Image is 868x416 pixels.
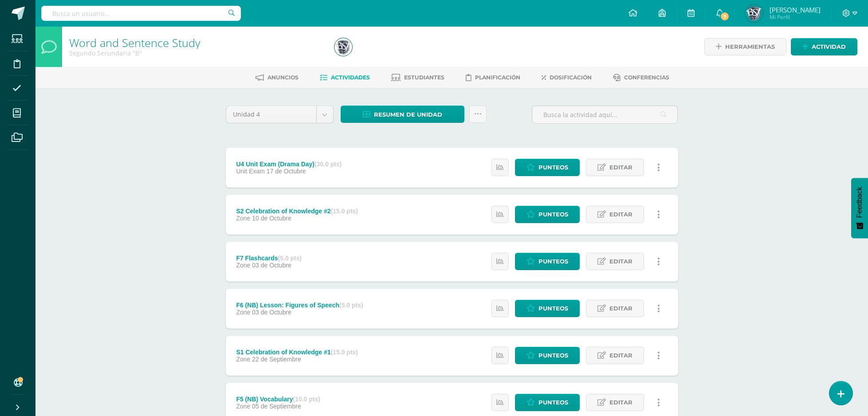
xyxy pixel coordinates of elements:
span: Mi Perfil [770,13,821,21]
span: Herramientas [725,39,775,55]
div: Segundo Secundaria 'B' [69,49,324,57]
a: Herramientas [704,38,786,55]
a: Punteos [515,159,580,176]
span: Anuncios [267,74,298,81]
strong: (15.0 pts) [331,208,358,215]
div: U4 Unit Exam (Drama Day) [236,161,342,168]
span: Actividad [812,39,846,55]
span: Editar [609,347,632,364]
button: Feedback - Mostrar encuesta [851,178,868,238]
a: Punteos [515,206,580,223]
a: Unidad 4 [226,106,333,123]
span: Feedback [856,187,864,218]
img: ac1110cd471b9ffa874f13d93ccfeac6.png [745,4,763,22]
h1: Word and Sentence Study [69,36,324,49]
div: F6 (NB) Lesson: Figures of Speech [236,302,363,309]
span: 05 de Septiembre [252,403,301,410]
strong: (5.0 pts) [278,255,302,262]
strong: (5.0 pts) [339,302,363,309]
strong: (30.0 pts) [314,161,342,168]
span: 10 de Octubre [252,215,291,222]
a: Punteos [515,300,580,317]
input: Busca un usuario... [41,6,241,21]
span: Punteos [538,347,568,364]
span: Unidad 4 [233,106,310,123]
a: Actividades [320,71,370,85]
span: Actividades [331,74,370,81]
span: Punteos [538,253,568,270]
span: Unit Exam [236,168,265,175]
span: Zone [236,262,250,269]
span: 03 de Octubre [252,309,291,316]
span: Punteos [538,159,568,176]
span: Zone [236,309,250,316]
span: Editar [609,159,632,176]
span: [PERSON_NAME] [770,5,821,14]
a: Dosificación [542,71,592,85]
span: Punteos [538,394,568,411]
div: S2 Celebration of Knowledge #2 [236,208,358,215]
div: F5 (NB) Vocabulary [236,396,320,403]
span: 22 de Septiembre [252,356,301,363]
strong: (15.0 pts) [331,349,358,356]
span: Zone [236,215,250,222]
span: Resumen de unidad [374,106,442,123]
a: Conferencias [613,71,669,85]
span: 17 de Octubre [267,168,306,175]
strong: (10.0 pts) [293,396,320,403]
span: Estudiantes [404,74,444,81]
a: Punteos [515,347,580,364]
span: Zone [236,403,250,410]
a: Anuncios [255,71,298,85]
span: Punteos [538,206,568,223]
span: Planificación [475,74,520,81]
img: ac1110cd471b9ffa874f13d93ccfeac6.png [334,38,352,56]
span: Punteos [538,300,568,317]
span: Editar [609,394,632,411]
a: Word and Sentence Study [69,35,200,50]
span: 03 de Octubre [252,262,291,269]
span: Dosificación [550,74,592,81]
a: Punteos [515,394,580,411]
span: Editar [609,300,632,317]
a: Estudiantes [391,71,444,85]
a: Planificación [466,71,520,85]
span: Editar [609,206,632,223]
div: F7 Flashcards [236,255,302,262]
span: 7 [720,12,730,21]
div: S1 Celebration of Knowledge #1 [236,349,358,356]
span: Editar [609,253,632,270]
span: Zone [236,356,250,363]
a: Actividad [791,38,857,55]
span: Conferencias [624,74,669,81]
a: Punteos [515,253,580,270]
input: Busca la actividad aquí... [532,106,677,123]
a: Resumen de unidad [341,106,464,123]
